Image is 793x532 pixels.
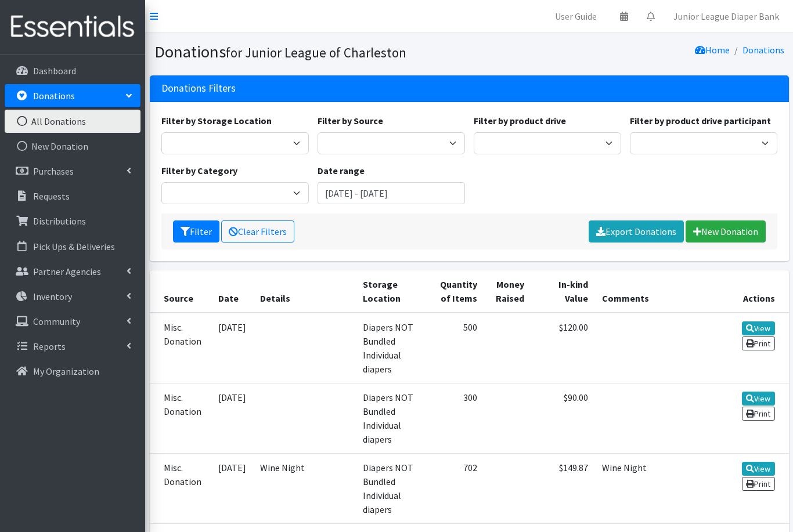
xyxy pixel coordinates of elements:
[595,270,730,313] th: Comments
[5,235,140,258] a: Pick Ups & Deliveries
[150,383,212,453] td: Misc. Donation
[427,270,484,313] th: Quantity of Items
[33,190,70,202] p: Requests
[484,270,531,313] th: Money Raised
[150,313,212,383] td: Misc. Donation
[226,44,406,61] small: for Junior League of Charleston
[5,135,140,158] a: New Donation
[253,453,356,523] td: Wine Night
[173,220,219,243] button: Filter
[33,241,115,252] p: Pick Ups & Deliveries
[154,42,465,62] h1: Donations
[5,110,140,133] a: All Donations
[318,182,465,204] input: January 1, 2011 - December 31, 2011
[5,84,140,107] a: Donations
[356,383,427,453] td: Diapers NOT Bundled Individual diapers
[5,310,140,333] a: Community
[161,114,272,128] label: Filter by Storage Location
[33,215,86,227] p: Distributions
[5,8,140,46] img: HumanEssentials
[730,270,789,313] th: Actions
[356,313,427,383] td: Diapers NOT Bundled Individual diapers
[546,5,606,28] a: User Guide
[427,313,484,383] td: 500
[211,453,253,523] td: [DATE]
[742,321,775,335] a: View
[211,383,253,453] td: [DATE]
[742,336,775,350] a: Print
[664,5,788,28] a: Junior League Diaper Bank
[161,164,237,178] label: Filter by Category
[686,220,766,243] a: New Donation
[595,453,730,523] td: Wine Night
[531,270,595,313] th: In-kind Value
[356,270,427,313] th: Storage Location
[5,184,140,208] a: Requests
[33,365,99,377] p: My Organization
[150,453,212,523] td: Misc. Donation
[318,164,365,178] label: Date range
[33,165,74,177] p: Purchases
[695,44,730,56] a: Home
[5,59,140,82] a: Dashboard
[531,313,595,383] td: $120.00
[33,341,66,352] p: Reports
[318,114,383,128] label: Filter by Source
[589,220,684,243] a: Export Donations
[211,313,253,383] td: [DATE]
[742,477,775,491] a: Print
[5,360,140,383] a: My Organization
[33,90,75,102] p: Donations
[742,462,775,476] a: View
[630,114,771,128] label: Filter by product drive participant
[742,392,775,406] a: View
[5,160,140,183] a: Purchases
[221,220,294,243] a: Clear Filters
[33,316,80,327] p: Community
[427,453,484,523] td: 702
[33,65,76,77] p: Dashboard
[253,270,356,313] th: Details
[531,453,595,523] td: $149.87
[5,260,140,283] a: Partner Agencies
[356,453,427,523] td: Diapers NOT Bundled Individual diapers
[161,82,236,95] h3: Donations Filters
[742,44,784,56] a: Donations
[742,407,775,421] a: Print
[211,270,253,313] th: Date
[5,285,140,308] a: Inventory
[474,114,566,128] label: Filter by product drive
[150,270,212,313] th: Source
[5,209,140,233] a: Distributions
[427,383,484,453] td: 300
[5,335,140,358] a: Reports
[531,383,595,453] td: $90.00
[33,291,72,302] p: Inventory
[33,266,101,277] p: Partner Agencies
